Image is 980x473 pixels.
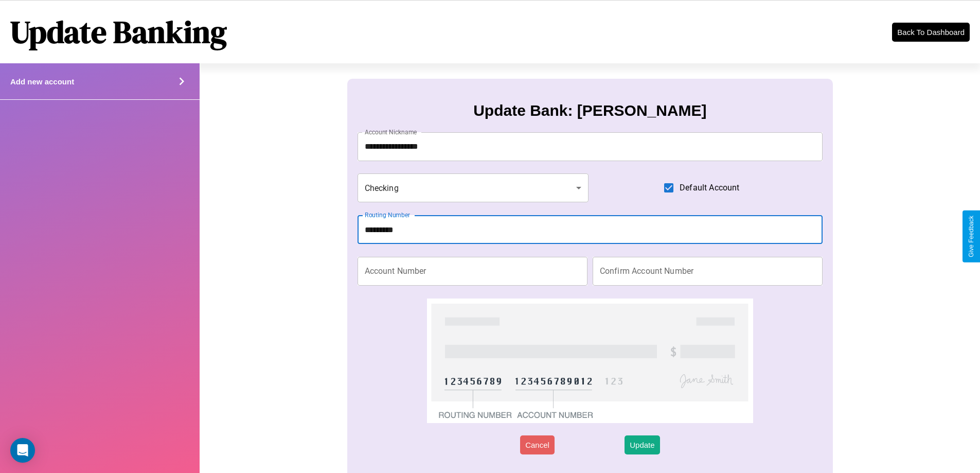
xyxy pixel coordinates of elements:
img: check [427,299,753,423]
button: Back To Dashboard [892,23,970,42]
button: Cancel [520,435,555,454]
h4: Add new account [10,77,74,86]
label: Routing Number [365,211,410,219]
div: Give Feedback [968,216,975,257]
div: Open Intercom Messenger [10,438,35,463]
label: Account Nickname [365,128,417,136]
h1: Update Banking [10,11,227,53]
button: Update [625,435,660,454]
span: Default Account [680,182,739,194]
h3: Update Bank: [PERSON_NAME] [473,102,706,119]
div: Checking [358,173,589,202]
